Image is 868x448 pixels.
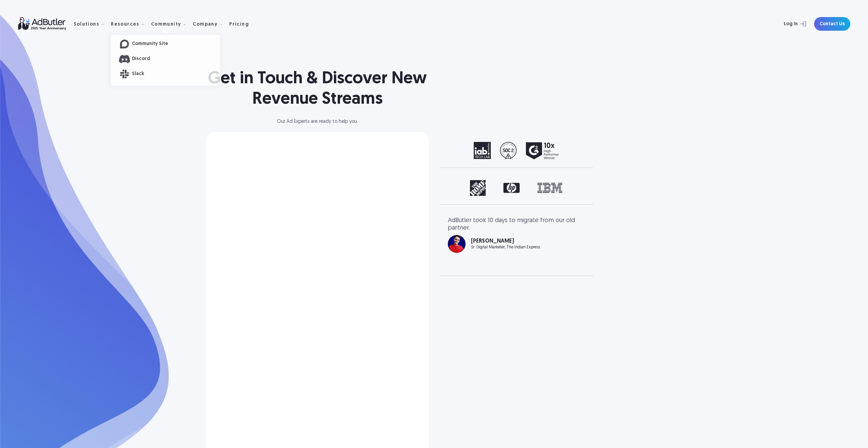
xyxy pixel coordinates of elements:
[111,13,150,35] div: Resources
[558,217,585,268] div: next slide
[448,217,585,268] div: carousel
[132,57,220,61] a: Discord
[448,142,585,159] div: carousel
[471,239,540,244] div: [PERSON_NAME]
[814,17,850,31] a: Contact Us
[229,22,249,27] div: Pricing
[471,245,540,249] div: Sr. Digital Marketer, The Indian Express
[448,217,585,232] div: AdButler took 10 days to migrate from our old partner.
[74,22,100,27] div: Solutions
[206,119,429,124] div: Our Ad Experts are ready to help you.
[448,142,585,159] div: 1 of 2
[151,13,192,35] div: Community
[766,17,810,31] a: Log In
[151,22,181,27] div: Community
[193,13,228,35] div: Company
[448,180,585,196] div: carousel
[448,217,585,253] div: 1 of 3
[132,72,220,76] a: Slack
[193,22,218,27] div: Company
[558,142,585,159] div: next slide
[74,13,110,35] div: Solutions
[558,180,585,196] div: next slide
[206,69,429,110] h1: Get in Touch & Discover New Revenue Streams
[111,35,220,86] nav: Community
[132,42,220,46] a: Community Site
[448,180,585,196] div: 1 of 3
[111,22,139,27] div: Resources
[229,21,254,27] a: Pricing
